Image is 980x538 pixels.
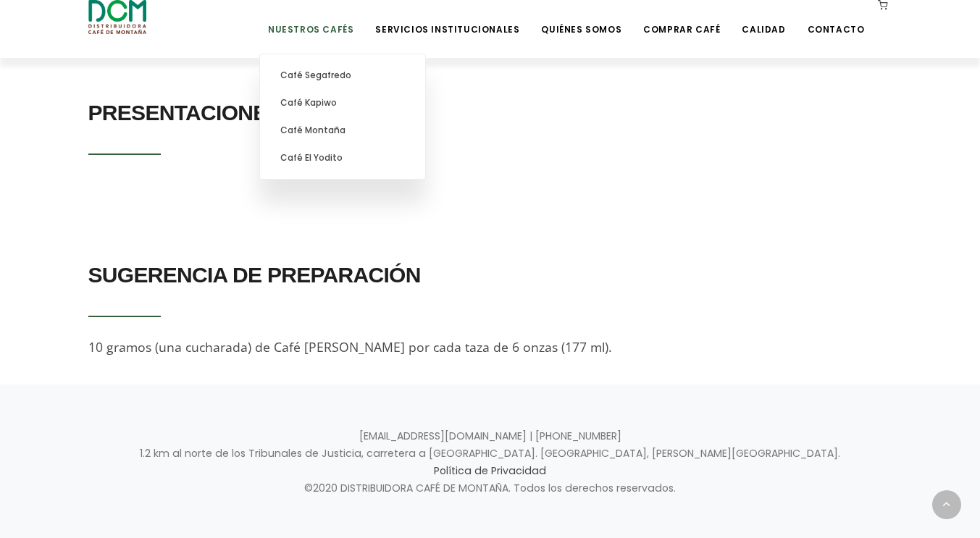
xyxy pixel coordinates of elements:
p: [EMAIL_ADDRESS][DOMAIN_NAME] | [PHONE_NUMBER] 1.2 km al norte de los Tribunales de Justicia, carr... [88,428,892,497]
span: 10 gramos (una cucharada) de Café [PERSON_NAME] por cada taza de 6 onzas (177 ml). [88,338,612,356]
a: Contacto [799,1,874,35]
a: Café Kapiwo [267,89,418,117]
a: Política de Privacidad [434,463,546,478]
a: Comprar Café [635,1,729,35]
a: Servicios Institucionales [367,1,528,35]
a: Café Montaña [267,117,418,144]
h2: PRESENTACIONES [88,93,892,133]
a: Nuestros Cafés [259,1,362,35]
a: Café El Yodito [267,144,418,172]
a: Café Segafredo [267,62,418,89]
h2: SUGERENCIA DE PREPARACIÓN [88,255,892,295]
a: Calidad [733,1,794,35]
a: Quiénes Somos [532,1,630,35]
